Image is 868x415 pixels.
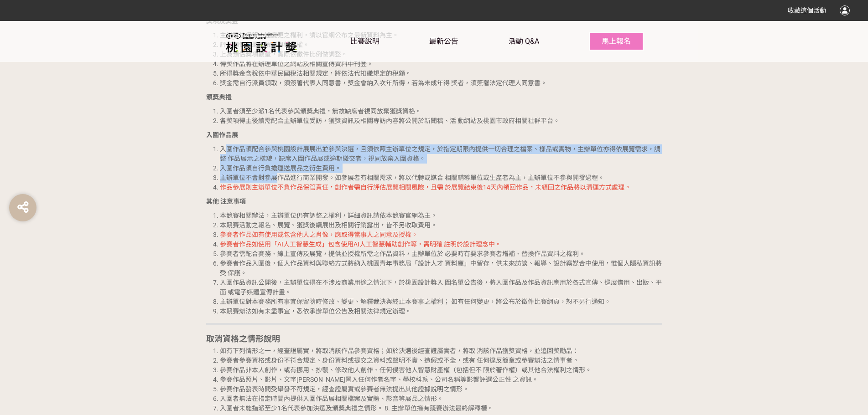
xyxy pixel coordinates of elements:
[220,365,662,375] li: 參賽作品非本人創作，或有挪用、抄襲、修改他人創作、任何侵害他人智慧財產權（包括但不 限於著作權）或其他合法權利之情形。
[429,21,458,62] a: 最新公告
[220,278,662,297] li: 入圍作品資訊公開後，主辦單位得在不涉及商業用途之情況下，於桃園設計獎入 圍名單公告後，將入圍作品及作品資訊應用於各式宣傳、巡展借用、出版、平面 或電子媒體宣傳計畫。
[220,394,662,404] li: 入圍者無法在指定時間內提供入圍作品展相關檔案及實體、影音等展品之情形。
[509,37,539,46] span: 活動 Q&A
[350,21,379,62] a: 比賽說明
[220,78,662,88] li: 獎金需自行派員領取，須簽署代表人同意書，獎金會納入次年所得，若為未成年得 獎者，須簽署法定代理人同意書。
[220,249,662,259] li: 參賽者需配合賽務、線上宣傳及展覽，提供並授權所需之作品資料，主辦單位於 必要時有要求參賽者增補、替換作品資料之權利。
[220,69,662,78] li: 所得獎金含稅依中華民國稅法相關規定，將依法代扣繳規定的稅額。
[589,32,644,51] button: 馬上報名
[220,404,662,413] li: 入圍者未能指派至少1名代表參加決選及頒獎典禮之情形。 8. 主辦單位擁有競賽辦法最終解釋權。
[220,164,662,173] li: 入圍作品須自行負擔運送展品之衍生費用。
[220,184,631,191] span: 作品參展則主辦單位不負作品保管責任，創作者需自行評估展覽相關風險，且需 於展覽結束後14天內領回作品，未領回之作品將以清運方式處理。
[220,384,662,394] li: 參賽作品發表時間受舉發不符規定，經查證屬實或參賽者無法提出其他證據說明之情形。
[220,297,662,307] li: 主辦單位對本賽務所有事宜保留隨時修改、變更、解釋裁決與終止本賽事之權利； 如有任何變更，將公布於徵件比賽網頁，恕不另行通知。
[206,334,280,343] strong: 取消資格之情形說明
[220,307,662,316] li: 本競賽辦法如有未盡事宜，悉依承辦單位公告及相關法律規定辦理。
[220,220,662,230] li: 本競賽活動之報名、展覽、獲獎後續展出及相關行銷露出，皆不另收取費用。
[220,107,662,116] li: 入圍者須至少派1名代表參與頒獎典禮，無故缺席者視同放棄獲獎資格。
[220,259,662,278] li: 參賽者作品入圍後，個人作品資料與聯絡方式將納入桃園青年事務局「設計人才 資料庫」中留存，供未來訪談、報導、設計案媒合中使用，惟個人隱私資訊將受 保護。
[509,21,539,62] a: 活動 Q&A
[220,241,501,248] span: 參賽者作品如使用「AI人工智慧生成」包含使用AI人工智慧輔助創作等，需明確 註明於設計理念中。
[220,59,662,69] li: 得獎作品將在辦理單位之網站及相關宣傳資料中刊登。
[220,211,662,220] li: 本競賽相關辦法，主辦單位仍有調整之權利，詳細資訊請依本競賽官網為主。
[602,37,631,46] span: 馬上報名
[350,37,379,46] span: 比賽說明
[220,116,662,126] li: 各獎項得主後續需配合主辦單位受訪，獲獎資訊及相關專訪內容將公開於新聞稿、活 動網站及桃園市政府相關社群平台。
[220,144,662,164] li: 入圍作品須配合參與桃園設計展展出並參與決選，且須依照主辦單位之規定，於指定期限內提供一切合理之檔案、樣品或實物，主辦單位亦得依展覽需求，調整 作品展示之樣貌，缺席入圍作品展或逾期繳交者，視同放棄...
[206,131,238,138] strong: 入圍作品展
[788,7,826,14] span: 收藏這個活動
[220,356,662,365] li: 參賽者參賽資格或身份不符合規定、身份資料或提交之資料或聲明不實、造假或不全，或有 任何違反簡章或參賽辦法之情事者。
[206,198,246,205] strong: 其他 注意事項
[224,31,298,53] img: 2025桃園設計獎
[429,37,458,46] span: 最新公告
[220,173,662,183] li: 主辦單位不會對參展作品進行商業開發。如參展者有相關需求，將以代轉或媒合 相關輔導單位或生產者為主，主辦單位不參與開發過程。
[220,231,418,238] span: 參賽者作品如有使用或包含他人之肖像，應取得當事人之同意及授權。
[220,346,662,356] li: 如有下列情形之一，經查證屬實，將取消該作品參賽資格；如於決選後經查證屬實者，將取 消該作品獲獎資格，並追回獎勵品：
[206,93,232,101] strong: 頒獎典禮
[220,375,662,384] li: 參賽作品照片、影片、文字[PERSON_NAME]置入任何作者名字、學校科系、公司名稱等影響評選公正性 之資訊。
